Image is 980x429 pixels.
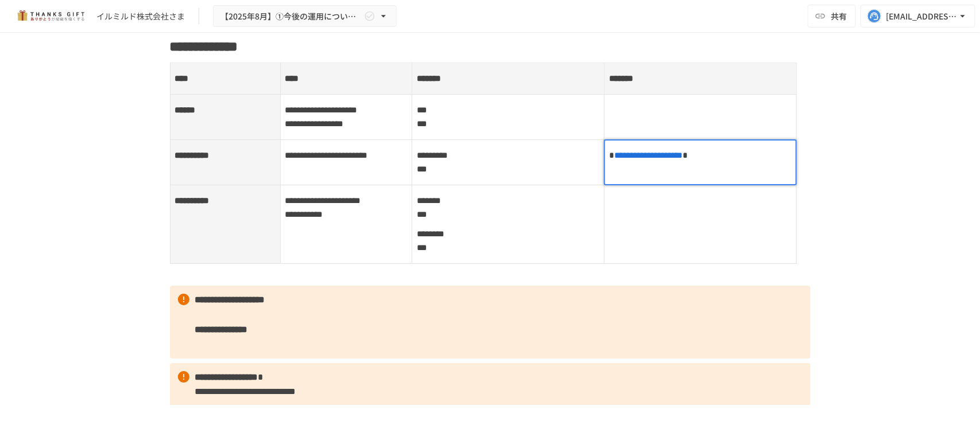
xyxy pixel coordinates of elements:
[96,10,185,22] div: イルミルド株式会社さま
[220,9,362,24] span: 【2025年8月】①今後の運用についてのご案内/THANKS GIFTキックオフMTG
[14,7,87,25] img: mMP1OxWUAhQbsRWCurg7vIHe5HqDpP7qZo7fRoNLXQh
[213,5,397,28] button: 【2025年8月】①今後の運用についてのご案内/THANKS GIFTキックオフMTG
[831,10,847,22] span: 共有
[861,5,975,28] button: [EMAIL_ADDRESS][DOMAIN_NAME]
[808,5,856,28] button: 共有
[886,9,957,24] div: [EMAIL_ADDRESS][DOMAIN_NAME]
